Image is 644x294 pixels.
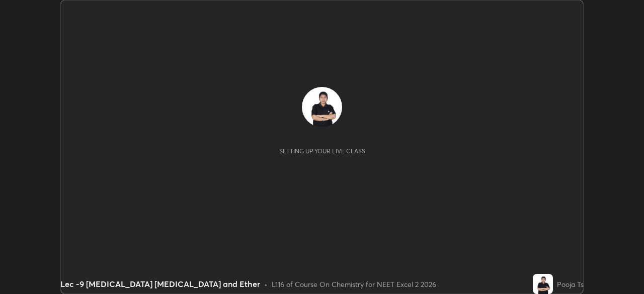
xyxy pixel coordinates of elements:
[302,87,342,127] img: 72d189469a4d4c36b4c638edf2063a7f.jpg
[533,274,553,294] img: 72d189469a4d4c36b4c638edf2063a7f.jpg
[557,279,584,289] div: Pooja Ts
[60,278,260,290] div: Lec -9 [MEDICAL_DATA] [MEDICAL_DATA] and Ether
[264,279,268,289] div: •
[272,279,436,289] div: L116 of Course On Chemistry for NEET Excel 2 2026
[279,147,365,155] div: Setting up your live class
